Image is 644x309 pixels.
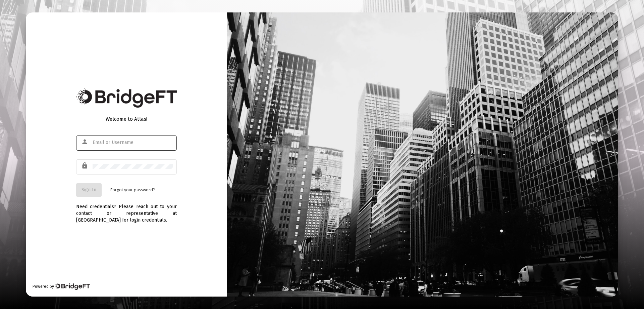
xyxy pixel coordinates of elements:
button: Sign In [76,183,102,197]
div: Welcome to Atlas! [76,116,177,122]
input: Email or Username [93,140,173,145]
img: Bridge Financial Technology Logo [76,88,177,108]
div: Powered by [33,283,90,290]
span: Sign In [82,187,96,193]
div: Need credentials? Please reach out to your contact or representative at [GEOGRAPHIC_DATA] for log... [76,197,177,224]
mat-icon: person [81,138,89,146]
mat-icon: lock [81,162,89,170]
a: Forgot your password? [110,187,155,193]
img: Bridge Financial Technology Logo [55,283,90,290]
